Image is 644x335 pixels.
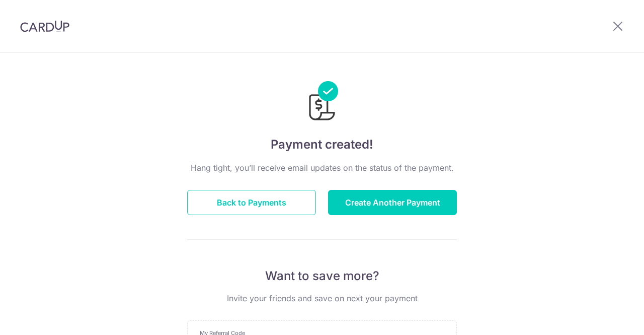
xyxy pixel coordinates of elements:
img: CardUp [20,20,69,32]
h4: Payment created! [187,136,457,154]
p: Want to save more? [187,268,457,284]
p: Hang tight, you’ll receive email updates on the status of the payment. [187,162,457,174]
button: Back to Payments [187,190,316,215]
p: Invite your friends and save on next your payment [187,292,457,304]
img: Payments [306,81,338,123]
iframe: Opens a widget where you can find more information [580,305,634,330]
button: Create Another Payment [328,190,457,215]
